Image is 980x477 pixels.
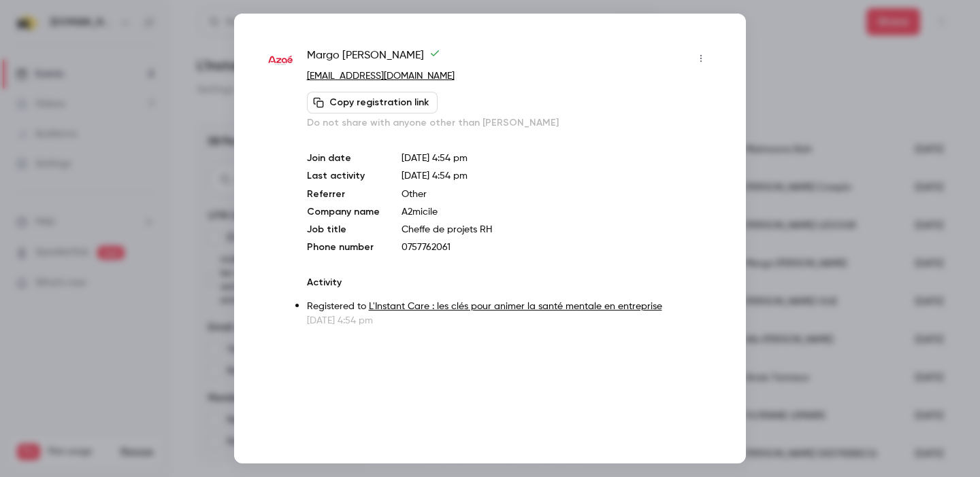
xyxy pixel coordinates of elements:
p: Phone number [307,241,380,254]
span: [DATE] 4:54 pm [402,171,468,181]
p: [DATE] 4:54 pm [402,152,712,165]
p: Registered to [307,300,712,314]
p: A2micile [402,205,712,219]
p: 0757762061 [402,241,712,254]
p: Activity [307,276,712,289]
p: Join date [307,152,380,165]
button: Copy registration link [307,92,438,113]
p: Referrer [307,188,380,201]
p: Last activity [307,169,380,183]
p: Cheffe de projets RH [402,223,712,236]
p: Do not share with anyone other than [PERSON_NAME] [307,116,712,130]
p: Company name [307,205,380,219]
p: [DATE] 4:54 pm [307,314,712,328]
img: azae.com [268,49,293,74]
span: Margo [PERSON_NAME] [307,48,440,69]
a: [EMAIL_ADDRESS][DOMAIN_NAME] [307,71,455,81]
p: Other [402,188,712,201]
a: L'Instant Care : les clés pour animer la santé mentale en entreprise [369,302,662,311]
p: Job title [307,223,380,236]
